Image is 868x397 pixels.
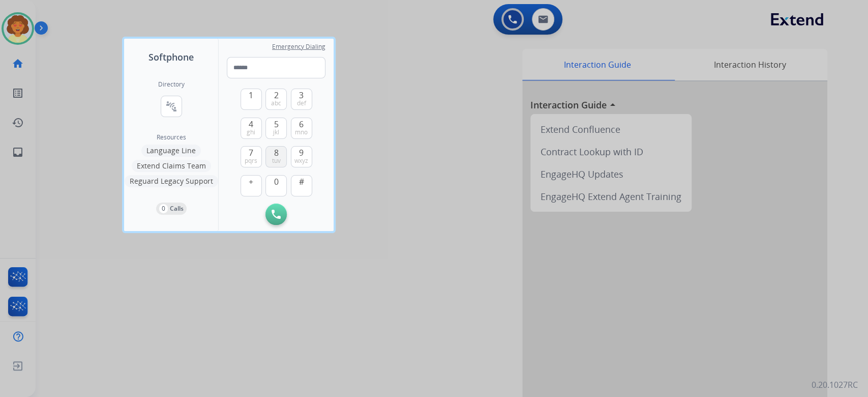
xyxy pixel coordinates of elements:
[265,175,287,196] button: 0
[274,176,279,188] span: 0
[241,175,262,196] button: +
[274,89,279,101] span: 2
[265,89,287,110] button: 2abc
[272,43,325,51] span: Emergency Dialing
[274,118,279,130] span: 5
[291,146,312,167] button: 9wxyz
[299,147,304,159] span: 9
[247,128,255,136] span: ghi
[295,128,308,136] span: mno
[271,99,281,107] span: abc
[241,89,262,110] button: 1
[299,118,304,130] span: 6
[291,89,312,110] button: 3def
[299,176,304,188] span: #
[159,204,168,213] p: 0
[249,89,253,101] span: 1
[249,118,253,130] span: 4
[249,176,253,188] span: +
[265,146,287,167] button: 8tuv
[125,175,218,187] button: Reguard Legacy Support
[170,204,184,213] p: Calls
[274,147,279,159] span: 8
[249,147,253,159] span: 7
[299,89,304,101] span: 3
[158,80,185,89] h2: Directory
[157,133,186,141] span: Resources
[245,157,257,165] span: pqrs
[273,128,279,136] span: jkl
[291,175,312,196] button: #
[265,118,287,139] button: 5jkl
[165,100,177,112] mat-icon: connect_without_contact
[297,99,306,107] span: def
[156,203,187,215] button: 0Calls
[812,379,858,391] p: 0.20.1027RC
[272,210,281,219] img: call-button
[132,160,211,172] button: Extend Claims Team
[294,157,308,165] span: wxyz
[291,118,312,139] button: 6mno
[141,145,201,157] button: Language Line
[272,157,281,165] span: tuv
[241,146,262,167] button: 7pqrs
[241,118,262,139] button: 4ghi
[148,50,194,64] span: Softphone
